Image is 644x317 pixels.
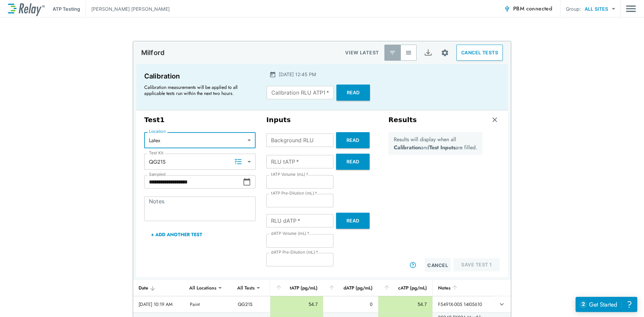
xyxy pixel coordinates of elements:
[149,129,166,134] label: Location
[345,49,379,57] p: VIEW LATEST
[144,226,209,243] button: + Add Another Test
[149,151,164,155] label: Test Kit
[141,49,165,57] p: Milford
[279,71,316,78] p: [DATE] 12:45 PM
[133,280,184,296] th: Date
[232,296,270,312] td: QG21S
[336,213,370,229] button: Read
[276,301,318,308] div: 54.7
[626,2,636,15] button: Main menu
[144,134,256,147] div: Latex
[271,172,308,177] label: tATP Volume (mL)
[513,4,552,13] span: PBM
[576,297,637,312] iframe: Resource center
[328,284,372,292] div: dATP (pg/mL)
[389,49,396,56] img: Latest
[336,154,370,170] button: Read
[405,49,412,56] img: View All
[457,45,503,61] button: CANCEL TESTS
[144,155,256,168] div: QG21S
[436,44,454,62] button: Site setup
[271,231,309,236] label: dATP Volume (mL)
[388,116,417,124] h3: Results
[275,284,318,292] div: tATP (pg/mL)
[438,284,489,292] div: Notes
[425,258,451,272] button: Cancel
[329,301,372,308] div: 0
[504,5,511,12] img: Connected Icon
[144,175,243,189] input: Choose date, selected date is Sep 29, 2025
[144,71,255,82] p: Calibration
[526,5,552,12] span: connected
[394,136,477,152] p: Results will display when all and are filled.
[232,281,259,295] div: All Tests
[491,116,498,123] img: Remove
[424,49,432,57] img: Export Icon
[269,71,276,78] img: Calender Icon
[336,132,370,148] button: Read
[53,5,80,12] p: ATP Testing
[8,2,45,16] img: LuminUltra Relay
[184,281,221,295] div: All Locations
[626,2,636,15] img: Drawer Icon
[139,301,179,308] div: [DATE] 10:19 AM
[144,116,256,124] h3: Test 1
[432,296,494,312] td: F5491X-005 14I05610
[271,191,317,196] label: tATP Pre-Dilution (mL)
[91,5,170,12] p: [PERSON_NAME] [PERSON_NAME]
[441,49,449,57] img: Settings Icon
[429,144,455,151] b: Test Inputs
[420,45,436,61] button: Export
[144,84,252,96] p: Calibration measurements will be applied to all applicable tests run within the next two hours.
[384,301,427,308] div: 54.7
[149,172,166,177] label: Sampled
[266,116,378,124] h3: Inputs
[271,250,318,255] label: dATP Pre-Dilution (mL)
[336,85,370,101] button: Read
[501,2,555,15] button: PBM connected
[566,5,581,12] p: Group:
[496,299,507,310] button: expand row
[394,144,421,151] b: Calibration
[184,296,233,312] td: Paint
[383,284,427,292] div: cATP (pg/mL)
